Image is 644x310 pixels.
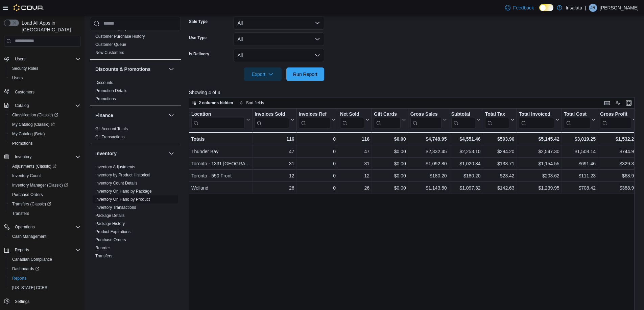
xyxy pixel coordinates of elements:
a: Promotions [95,96,116,101]
span: Dashboards [9,265,80,273]
a: Package Details [95,213,125,218]
a: Discounts [95,80,113,85]
a: Inventory Count Details [95,181,138,186]
span: Purchase Orders [12,192,43,197]
div: Subtotal [451,111,475,129]
span: Inventory [15,154,31,160]
div: 26 [255,184,294,192]
a: Inventory Count [9,172,44,180]
div: James Roode [589,4,597,12]
div: 0 [299,160,335,168]
a: Reports [9,274,29,282]
span: Inventory Manager (Classic) [9,181,80,189]
button: [US_STATE] CCRS [7,283,83,292]
button: Users [7,73,83,83]
span: Feedback [513,4,534,11]
button: Users [12,55,28,63]
div: $0.00 [374,172,406,180]
div: 31 [340,160,369,168]
a: Inventory Transactions [95,205,136,210]
a: Inventory Adjustments [95,165,135,169]
a: Canadian Compliance [9,255,55,263]
button: Finance [95,112,166,119]
span: Inventory On Hand by Product [95,197,150,202]
div: $2,253.10 [451,147,480,156]
div: $133.71 [485,160,514,168]
div: $2,547.30 [519,147,559,156]
span: Canadian Compliance [9,255,80,263]
div: $708.42 [564,184,596,192]
a: Promotions [9,139,35,147]
div: Thunder Bay [191,147,250,156]
span: Users [12,55,80,63]
button: Invoices Ref [299,111,335,129]
button: Inventory [167,149,175,158]
button: Transfers [7,209,83,218]
span: Users [12,75,23,81]
input: Dark Mode [539,4,553,11]
div: Finance [90,125,181,144]
div: Total Cost [564,111,590,118]
img: Cova [14,4,44,11]
button: My Catalog (Beta) [7,129,83,139]
span: Inventory Count [9,172,80,180]
button: Discounts & Promotions [167,65,175,73]
div: 0 [299,184,335,192]
span: 2 columns hidden [199,100,233,106]
div: Total Invoiced [519,111,554,118]
div: Discounts & Promotions [90,79,181,106]
a: Adjustments (Classic) [7,162,83,171]
div: Gift Cards [374,111,401,118]
div: $1,532.21 [600,135,637,143]
a: Dashboards [9,265,42,273]
button: Promotions [7,139,83,148]
button: Finance [167,111,175,119]
button: Gross Sales [410,111,447,129]
span: Washington CCRS [9,284,80,292]
div: $744.96 [600,147,637,156]
div: $142.63 [485,184,514,192]
div: $691.46 [564,160,596,168]
button: Settings [1,297,83,306]
span: Classification (Classic) [9,111,80,119]
a: Dashboards [7,264,83,274]
div: $0.00 [374,184,406,192]
button: Subtotal [451,111,480,129]
div: Gross Sales [410,111,441,118]
span: Promotion Details [95,88,127,93]
a: My Catalog (Beta) [9,130,48,138]
span: Promotions [9,139,80,147]
span: Reports [12,246,80,254]
button: Purchase Orders [7,190,83,199]
button: Gift Cards [374,111,406,129]
span: My Catalog (Classic) [9,120,80,129]
span: My Catalog (Beta) [9,130,80,138]
span: Inventory Count [12,173,41,178]
span: Cash Management [12,234,46,239]
div: Invoices Sold [255,111,289,118]
span: Cash Management [9,232,80,241]
div: $1,097.32 [451,184,480,192]
button: Customers [1,87,83,96]
div: 0 [299,135,335,143]
div: Total Cost [564,111,590,129]
span: Catalog [15,103,29,108]
span: Transfers [95,253,112,259]
div: Gross Profit [600,111,631,118]
div: $0.00 [374,135,406,143]
span: Reports [9,274,80,282]
div: Net Sold [340,111,364,129]
span: Customers [12,87,80,96]
div: $111.23 [564,172,596,180]
button: Operations [12,223,38,231]
div: $0.00 [374,147,406,156]
div: $203.62 [519,172,559,180]
button: Display options [614,99,622,107]
div: Net Sold [340,111,364,118]
div: $5,145.42 [519,135,559,143]
button: Reports [1,245,83,255]
span: Operations [15,224,35,230]
span: Export [248,67,278,81]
